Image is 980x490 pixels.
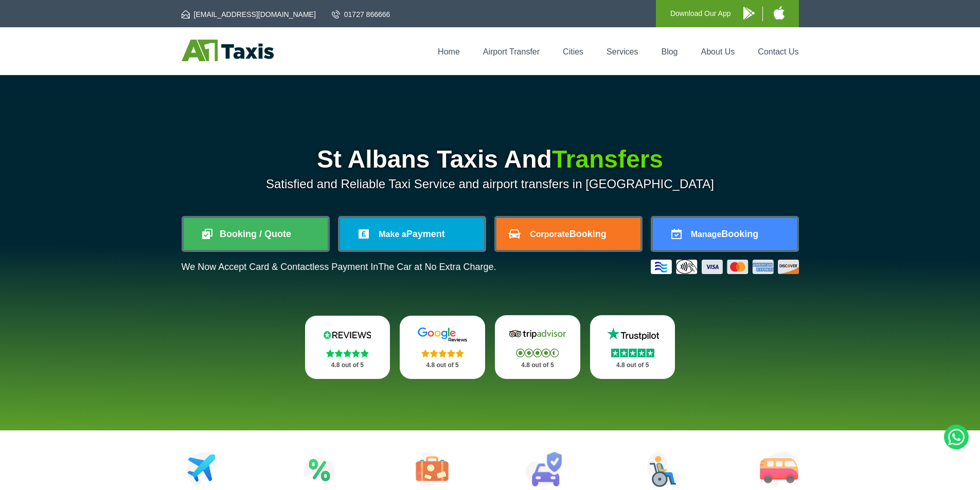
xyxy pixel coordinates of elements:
[326,349,369,357] img: Stars
[607,47,638,56] a: Services
[647,452,680,487] img: Wheelchair
[483,47,540,56] a: Airport Transfer
[182,262,496,273] p: We Now Accept Card & Contactless Payment In
[411,359,474,372] p: 4.8 out of 5
[602,326,664,342] img: Trustpilot
[590,315,675,379] a: Trustpilot Stars 4.8 out of 5
[378,262,496,272] span: The Car at No Extra Charge.
[601,359,664,372] p: 4.8 out of 5
[758,47,798,56] a: Contact Us
[304,452,335,487] img: Attractions
[653,218,797,250] a: ManageBooking
[438,47,460,56] a: Home
[305,316,390,379] a: Reviews.io Stars 4.8 out of 5
[552,146,663,173] span: Transfers
[332,9,390,20] a: 01727 866666
[182,40,274,61] img: A1 Taxis St Albans LTD
[416,452,449,487] img: Tours
[184,218,328,250] a: Booking / Quote
[316,327,378,342] img: Reviews.io
[661,47,678,56] a: Blog
[506,359,569,372] p: 4.8 out of 5
[774,6,785,20] img: A1 Taxis iPhone App
[670,7,731,20] p: Download Our App
[316,359,379,372] p: 4.8 out of 5
[340,218,484,250] a: Make aPayment
[182,177,799,191] p: Satisfied and Reliable Taxi Service and airport transfers in [GEOGRAPHIC_DATA]
[525,452,562,487] img: Car Rental
[507,326,568,342] img: Tripadvisor
[611,349,654,357] img: Stars
[530,230,569,239] span: Corporate
[379,230,406,239] span: Make a
[182,147,799,172] h1: St Albans Taxis And
[400,316,485,379] a: Google Stars 4.8 out of 5
[563,47,583,56] a: Cities
[421,349,464,357] img: Stars
[496,218,640,250] a: CorporateBooking
[187,452,218,487] img: Airport Transfers
[760,452,798,487] img: Minibus
[412,327,473,342] img: Google
[182,9,316,20] a: [EMAIL_ADDRESS][DOMAIN_NAME]
[743,7,755,20] img: A1 Taxis Android App
[651,260,799,274] img: Credit And Debit Cards
[516,349,559,357] img: Stars
[701,47,735,56] a: About Us
[495,315,580,379] a: Tripadvisor Stars 4.8 out of 5
[691,230,722,239] span: Manage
